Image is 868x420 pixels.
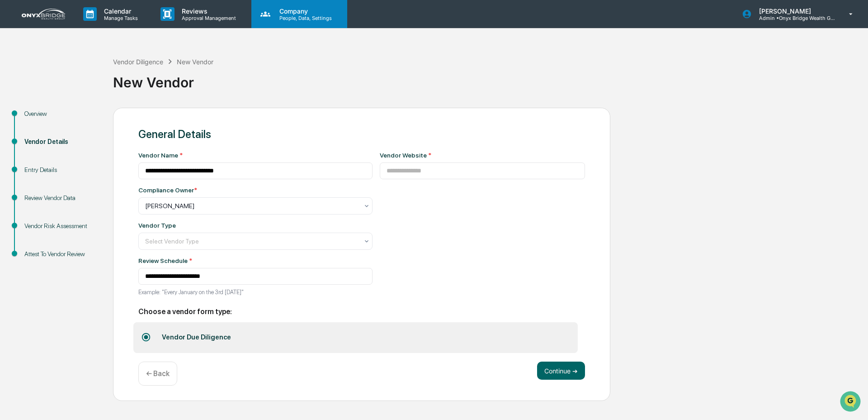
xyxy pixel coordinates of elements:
[24,165,99,175] div: Entry Details
[175,15,241,21] p: Approval Management
[138,289,373,296] p: Example: "Every January on the 3rd [DATE]"
[31,78,114,86] div: We're available if you need us!
[537,362,585,380] button: Continue ➔
[155,326,238,349] div: Vendor Due Diligence
[380,152,585,159] div: Vendor Website
[138,152,373,159] div: Vendor Name
[9,132,16,139] div: 🔎
[97,7,142,15] p: Calendar
[24,249,99,259] div: Attest To Vendor Review
[138,257,373,264] div: Review Schedule
[175,7,241,15] p: Reviews
[272,15,336,21] p: People, Data, Settings
[5,128,61,144] a: 🔎Data Lookup
[138,307,585,316] h2: Choose a vendor form type:
[5,110,62,127] a: 🖐️Preclearance
[146,369,170,378] p: ← Back
[90,153,109,160] span: Pylon
[75,114,112,123] span: Attestations
[9,19,165,33] p: How can we help?
[24,221,99,231] div: Vendor Risk Assessment
[752,7,836,15] p: [PERSON_NAME]
[9,115,16,122] div: 🖐️
[138,186,197,194] div: Compliance Owner
[113,58,163,66] div: Vendor Diligence
[138,128,585,141] div: General Details
[64,153,109,160] a: Powered byPylon
[24,137,99,147] div: Vendor Details
[113,67,863,91] div: New Vendor
[138,222,176,229] div: Vendor Type
[839,390,863,415] iframe: Open customer support
[177,58,213,66] div: New Vendor
[9,69,25,86] img: 1746055101610-c473b297-6a78-478c-a979-82029cc54cd1
[62,110,116,127] a: 🗄️Attestations
[97,15,142,21] p: Manage Tasks
[31,69,148,78] div: Start new chat
[18,131,57,140] span: Data Lookup
[272,7,336,15] p: Company
[752,15,836,21] p: Admin • Onyx Bridge Wealth Group LLC
[24,109,99,119] div: Overview
[18,114,58,123] span: Preclearance
[24,193,99,203] div: Review Vendor Data
[22,9,65,19] img: logo
[66,115,73,122] div: 🗄️
[154,72,165,83] button: Start new chat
